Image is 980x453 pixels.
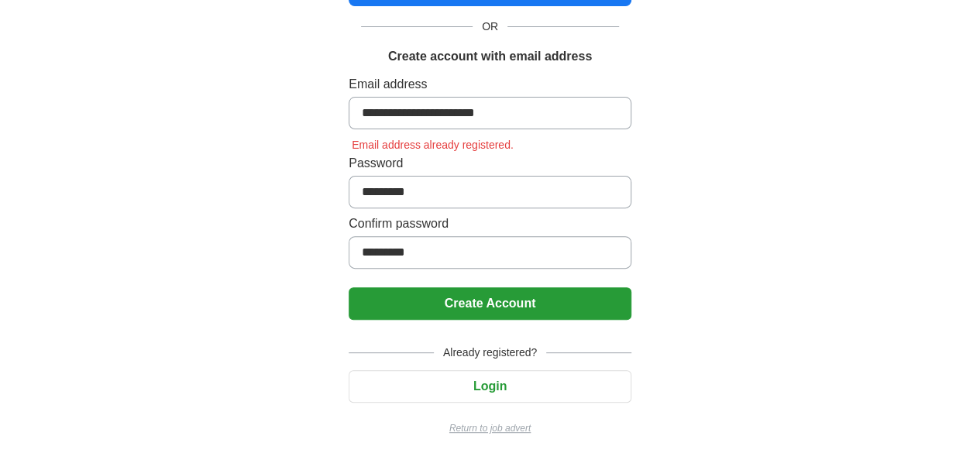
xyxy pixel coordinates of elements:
[434,345,546,361] span: Already registered?
[473,19,507,35] span: OR
[349,139,517,151] span: Email address already registered.
[349,421,631,435] a: Return to job advert
[349,370,631,403] button: Login
[388,47,592,66] h1: Create account with email address
[349,214,631,233] label: Confirm password
[349,154,631,173] label: Password
[349,379,631,393] a: Login
[349,287,631,320] button: Create Account
[349,75,631,94] label: Email address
